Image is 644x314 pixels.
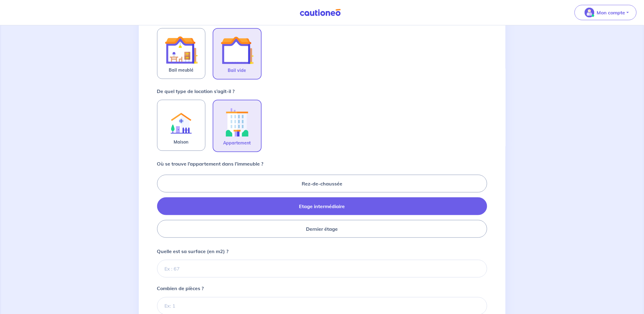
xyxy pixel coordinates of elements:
[174,138,189,146] span: Maison
[165,105,198,138] img: illu_rent.svg
[221,34,254,67] img: illu_empty_lease.svg
[169,66,193,74] span: Bail meublé
[585,8,594,17] img: illu_account_valid_menu.svg
[157,260,487,278] input: Ex : 67
[157,197,487,215] label: Etage intermédiaire
[228,67,246,74] span: Bail vide
[157,160,263,167] p: Où se trouve l’appartement dans l’immeuble ?
[297,9,343,17] img: Cautioneo
[165,33,198,66] img: illu_furnished_lease.svg
[157,248,229,255] p: Quelle est sa surface (en m2) ?
[157,285,204,292] p: Combien de pièces ?
[157,220,487,238] label: Dernier étage
[157,175,487,193] label: Rez-de-chaussée
[575,5,637,20] button: illu_account_valid_menu.svgMon compte
[223,139,251,147] span: Appartement
[221,105,254,139] img: illu_apartment.svg
[157,88,235,95] p: De quel type de location s’agit-il ?
[597,9,625,16] p: Mon compte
